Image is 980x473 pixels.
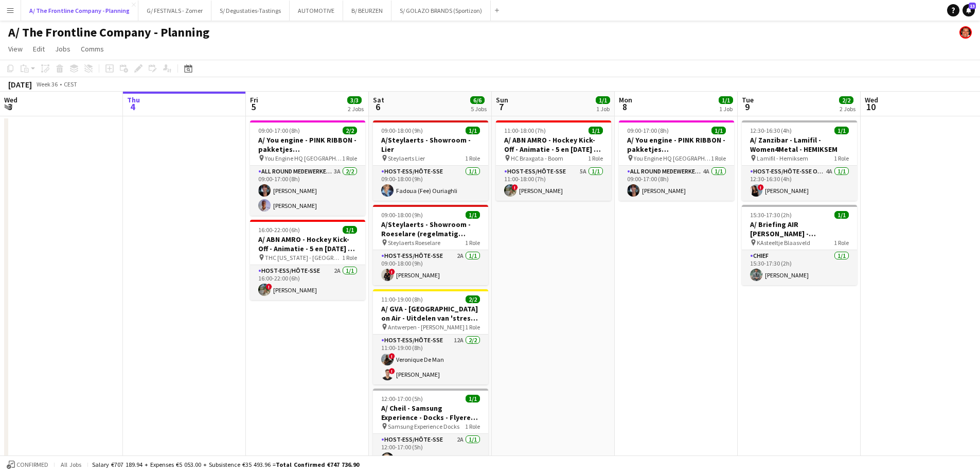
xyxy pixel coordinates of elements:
[8,25,209,40] h1: A/ The Frontline Company - Planning
[959,26,972,39] app-user-avatar: Peter Desart
[742,135,857,154] h3: A/ Zanzibar - Lamifil - Women4Metal - HEMIKSEM
[126,101,140,113] span: 4
[8,44,23,54] span: View
[742,205,857,285] app-job-card: 15:30-17:30 (2h)1/1A/ Briefing AIR [PERSON_NAME] - [GEOGRAPHIC_DATA]/[GEOGRAPHIC_DATA] KAsteeltje...
[29,42,49,56] a: Edit
[496,120,611,201] app-job-card: 11:00-18:00 (7h)1/1A/ ABN AMRO - Hockey Kick-Off - Animatie - 5 en [DATE] - Boom HC Braxgata - Bo...
[388,323,465,331] span: Antwerpen - [PERSON_NAME]
[64,80,77,88] div: CEST
[250,235,365,253] h3: A/ ABN AMRO - Hockey Kick-Off - Animatie - 5 en [DATE] - De Pinte
[373,304,488,323] h3: A/ GVA - [GEOGRAPHIC_DATA] on Air - Uitdelen van 'stress' bananen
[466,395,480,402] span: 1/1
[381,127,423,134] span: 09:00-18:00 (9h)
[342,254,357,261] span: 1 Role
[719,96,733,104] span: 1/1
[373,135,488,154] h3: A/Steylaerts - Showroom - Lier
[619,135,734,154] h3: A/ You engine - PINK RIBBON - pakketjes inpakken/samenstellen (5 + [DATE])
[512,184,518,190] span: !
[711,127,726,134] span: 1/1
[250,265,365,300] app-card-role: Host-ess/Hôte-sse2A1/116:00-22:00 (6h)![PERSON_NAME]
[250,220,365,300] app-job-card: 16:00-22:00 (6h)1/1A/ ABN AMRO - Hockey Kick-Off - Animatie - 5 en [DATE] - De Pinte THC [US_STAT...
[381,395,423,402] span: 12:00-17:00 (5h)
[634,154,711,162] span: You Engine HQ [GEOGRAPHIC_DATA]
[465,423,480,430] span: 1 Role
[55,44,70,54] span: Jobs
[266,284,272,290] span: !
[373,95,384,104] span: Sat
[373,120,488,201] div: 09:00-18:00 (9h)1/1A/Steylaerts - Showroom - Lier Steylaerts Lier1 RoleHost-ess/Hôte-sse1/109:00-...
[589,127,603,134] span: 1/1
[742,166,857,201] app-card-role: Host-ess/Hôte-sse Onthaal-Accueill4A1/112:30-16:30 (4h)![PERSON_NAME]
[834,127,849,134] span: 1/1
[619,166,734,201] app-card-role: All Round medewerker/collaborateur4A1/109:00-17:00 (8h)[PERSON_NAME]
[347,96,362,104] span: 3/3
[373,220,488,238] h3: A/Steylaerts - Showroom - Roeselare (regelmatig terugkerende opdracht)
[290,1,343,21] button: AUTOMOTIVE
[588,154,603,162] span: 1 Role
[466,295,480,303] span: 2/2
[740,101,754,113] span: 9
[619,120,734,201] app-job-card: 09:00-17:00 (8h)1/1A/ You engine - PINK RIBBON - pakketjes inpakken/samenstellen (5 + [DATE]) You...
[4,42,27,56] a: View
[343,226,357,234] span: 1/1
[389,269,395,275] span: !
[388,154,425,162] span: Steylaerts Lier
[343,1,391,21] button: B/ BEURZEN
[750,211,792,219] span: 15:30-17:30 (2h)
[373,250,488,285] app-card-role: Host-ess/Hôte-sse2A1/109:00-18:00 (9h)![PERSON_NAME]
[373,434,488,469] app-card-role: Host-ess/Hôte-sse2A1/112:00-17:00 (5h)Aboubakr El Asri
[51,42,75,56] a: Jobs
[3,101,17,113] span: 3
[466,127,480,134] span: 1/1
[834,239,849,247] span: 1 Role
[265,254,342,261] span: THC [US_STATE] - [GEOGRAPHIC_DATA] – De Pinte
[4,95,17,104] span: Wed
[250,120,365,216] app-job-card: 09:00-17:00 (8h)2/2A/ You engine - PINK RIBBON - pakketjes inpakken/samenstellen (5 + [DATE]) You...
[963,4,975,16] a: 13
[248,101,258,113] span: 5
[373,389,488,469] app-job-card: 12:00-17:00 (5h)1/1A/ Cheil - Samsung Experience - Docks - Flyeren (30/8+6/9+13/9) Samsung Experi...
[250,95,258,104] span: Fri
[16,461,48,468] span: Confirmed
[742,250,857,285] app-card-role: Chief1/115:30-17:30 (2h)[PERSON_NAME]
[840,105,856,113] div: 2 Jobs
[250,166,365,216] app-card-role: All Round medewerker/collaborateur3A2/209:00-17:00 (8h)[PERSON_NAME][PERSON_NAME]
[373,289,488,384] app-job-card: 11:00-19:00 (8h)2/2A/ GVA - [GEOGRAPHIC_DATA] on Air - Uitdelen van 'stress' bananen Antwerpen - ...
[258,226,300,234] span: 16:00-22:00 (6h)
[496,135,611,154] h3: A/ ABN AMRO - Hockey Kick-Off - Animatie - 5 en [DATE] - Boom
[470,96,485,104] span: 6/6
[127,95,140,104] span: Thu
[389,368,395,374] span: !
[373,205,488,285] app-job-card: 09:00-18:00 (9h)1/1A/Steylaerts - Showroom - Roeselare (regelmatig terugkerende opdracht) Steylae...
[750,127,792,134] span: 12:30-16:30 (4h)
[466,211,480,219] span: 1/1
[465,154,480,162] span: 1 Role
[757,154,808,162] span: Lamifil - Hemiksem
[373,335,488,384] app-card-role: Host-ess/Hôte-sse12A2/211:00-19:00 (8h)!Veronique De Man![PERSON_NAME]
[596,105,610,113] div: 1 Job
[865,95,878,104] span: Wed
[619,95,632,104] span: Mon
[391,1,491,21] button: S/ GOLAZO BRANDS (Sportizon)
[617,101,632,113] span: 8
[81,44,104,54] span: Comms
[511,154,563,162] span: HC Braxgata - Boom
[834,154,849,162] span: 1 Role
[389,353,395,359] span: !
[839,96,853,104] span: 2/2
[388,423,459,430] span: Samsung Experience Docks
[34,80,60,88] span: Week 36
[496,166,611,201] app-card-role: Host-ess/Hôte-sse5A1/111:00-18:00 (7h)![PERSON_NAME]
[969,3,976,9] span: 13
[265,154,342,162] span: You Engine HQ [GEOGRAPHIC_DATA]
[348,105,364,113] div: 2 Jobs
[59,461,83,468] span: All jobs
[719,105,733,113] div: 1 Job
[471,105,487,113] div: 5 Jobs
[373,166,488,201] app-card-role: Host-ess/Hôte-sse1/109:00-18:00 (9h)Fadoua (Fee) Ouriaghli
